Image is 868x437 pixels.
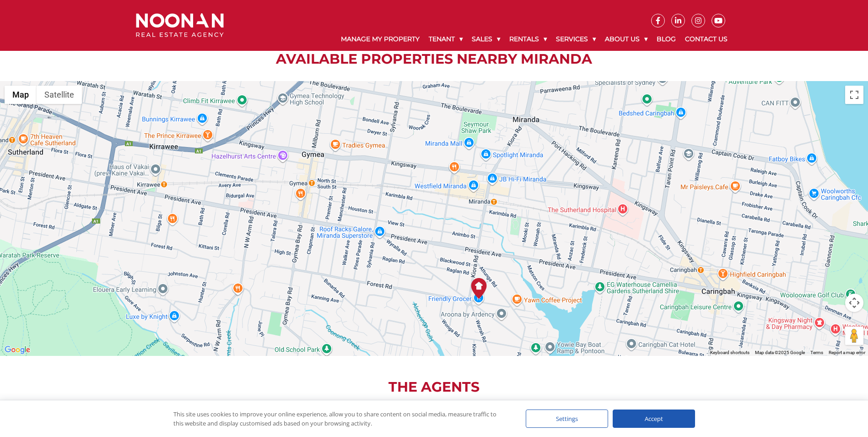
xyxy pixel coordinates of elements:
[755,350,805,355] span: Map data ©2025 Google
[2,344,32,356] a: Open this area in Google Maps (opens a new window)
[160,379,709,395] h2: The Agents
[505,27,551,51] a: Rentals
[173,410,507,428] div: This site uses cookies to improve your online experience, allow you to share content on social me...
[829,350,865,355] a: Report a map error
[551,27,600,51] a: Services
[136,13,224,38] img: Noonan Real Estate Agency
[613,410,695,428] div: Accept
[336,27,424,51] a: Manage My Property
[710,350,749,356] button: Keyboard shortcuts
[680,27,732,51] a: Contact Us
[810,350,823,355] a: Terms (opens in new tab)
[845,294,863,312] button: Map camera controls
[845,327,863,345] button: Drag Pegman onto the map to open Street View
[526,410,608,428] div: Settings
[5,86,37,104] button: Show street map
[467,27,505,51] a: Sales
[600,27,652,51] a: About Us
[2,344,32,356] img: Google
[652,27,680,51] a: Blog
[845,86,863,104] button: Toggle fullscreen view
[424,27,467,51] a: Tenant
[37,86,82,104] button: Show satellite imagery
